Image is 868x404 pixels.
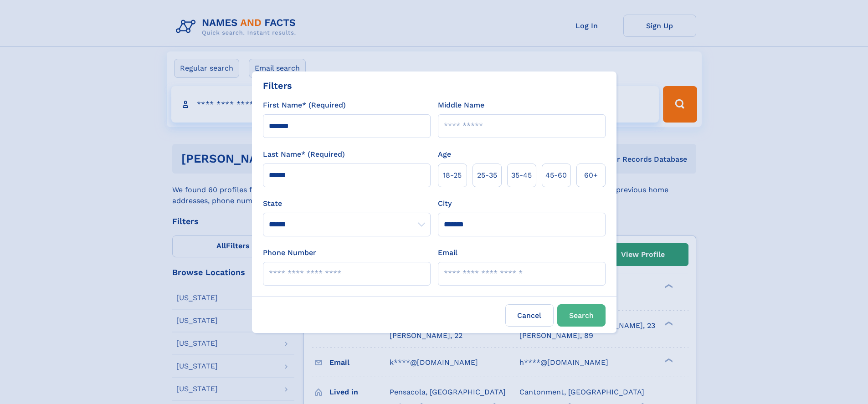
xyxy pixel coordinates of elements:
label: Last Name* (Required) [263,149,345,160]
span: 25‑35 [477,170,497,181]
span: 35‑45 [511,170,532,181]
span: 18‑25 [443,170,462,181]
label: Phone Number [263,247,316,258]
label: State [263,198,431,209]
label: Age [438,149,451,160]
div: Filters [263,79,292,92]
span: 60+ [584,170,598,181]
span: 45‑60 [545,170,567,181]
label: City [438,198,452,209]
label: First Name* (Required) [263,100,346,111]
button: Search [557,304,606,327]
label: Middle Name [438,100,484,111]
label: Email [438,247,457,258]
label: Cancel [505,304,554,327]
